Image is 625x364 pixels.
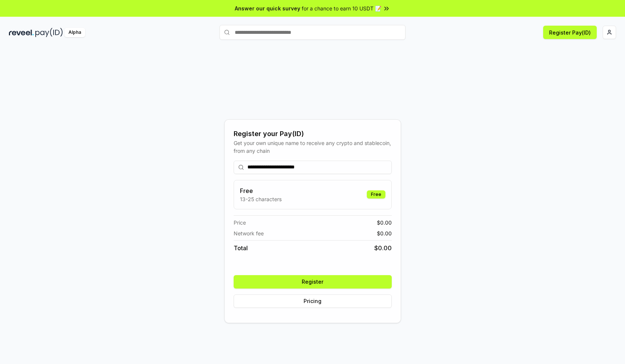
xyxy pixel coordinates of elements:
button: Register Pay(ID) [543,26,597,39]
span: $ 0.00 [377,219,392,226]
span: Price [234,219,246,226]
p: 13-25 characters [240,195,282,203]
div: Alpha [64,28,85,37]
h3: Free [240,186,282,195]
span: $ 0.00 [374,244,392,252]
img: reveel_dark [9,28,34,37]
span: $ 0.00 [377,229,392,237]
span: for a chance to earn 10 USDT 📝 [302,4,381,12]
span: Total [234,244,248,252]
span: Answer our quick survey [235,4,300,12]
img: pay_id [35,28,63,37]
div: Register your Pay(ID) [234,129,392,139]
span: Network fee [234,229,264,237]
div: Get your own unique name to receive any crypto and stablecoin, from any chain [234,139,392,155]
div: Free [367,190,385,199]
button: Pricing [234,294,392,308]
button: Register [234,275,392,289]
